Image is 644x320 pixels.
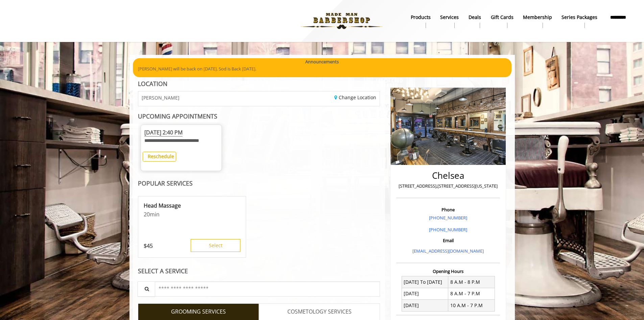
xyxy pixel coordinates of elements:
a: Gift cardsgift cards [486,12,518,30]
b: UPCOMING APPOINTMENTS [138,112,217,120]
td: 8 A.M - 8 P.M [448,276,495,288]
h3: Opening Hours [396,269,500,274]
b: Series packages [562,14,597,21]
a: [EMAIL_ADDRESS][DOMAIN_NAME] [412,248,484,254]
td: 10 A.M - 7 P.M [448,300,495,311]
span: [PERSON_NAME] [142,95,180,100]
td: 8 A.M - 7 P.M [448,288,495,299]
p: 45 [144,242,153,250]
span: $ [144,242,147,250]
td: [DATE] [402,300,448,311]
a: Change Location [334,94,376,101]
p: 20 [144,211,240,218]
a: DealsDeals [464,12,486,30]
a: Series packagesSeries packages [557,12,602,30]
button: Select [191,239,240,252]
a: [PHONE_NUMBER] [429,227,467,233]
b: Services [440,14,459,21]
b: gift cards [491,14,514,21]
b: products [411,14,431,21]
h3: Email [398,238,498,243]
td: [DATE] [402,288,448,299]
td: [DATE] To [DATE] [402,276,448,288]
button: Reschedule [143,152,176,162]
p: [STREET_ADDRESS],[STREET_ADDRESS][US_STATE] [398,183,498,190]
p: Head Massage [144,202,240,209]
img: Made Man Barbershop logo [295,2,388,40]
b: Announcements [305,58,339,65]
a: Productsproducts [406,12,436,30]
a: MembershipMembership [518,12,557,30]
h2: Chelsea [398,171,498,180]
p: [PERSON_NAME] will be back on [DATE]. Sod is Back [DATE]. [138,65,506,72]
b: LOCATION [138,80,167,88]
b: Membership [523,14,552,21]
span: COSMETOLOGY SERVICES [287,307,352,316]
h3: Phone [398,207,498,212]
div: SELECT A SERVICE [138,268,380,274]
button: Service Search [138,281,155,297]
b: POPULAR SERVICES [138,179,193,187]
b: Deals [469,14,481,21]
a: [PHONE_NUMBER] [429,215,467,221]
span: [DATE] 2:40 PM [144,129,183,136]
span: GROOMING SERVICES [171,307,226,316]
b: Reschedule [148,153,174,159]
span: min [150,211,160,218]
a: ServicesServices [435,12,464,30]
